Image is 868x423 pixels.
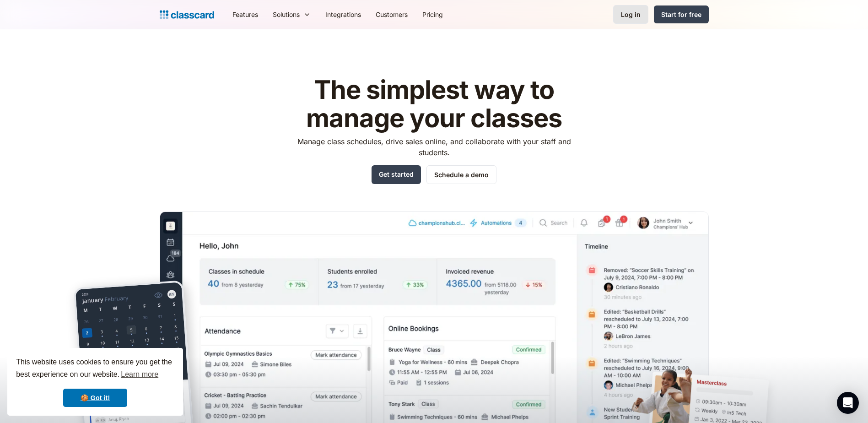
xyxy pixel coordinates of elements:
a: Pricing [415,4,450,25]
a: dismiss cookie message [63,389,127,407]
a: Start for free [654,5,709,23]
p: Manage class schedules, drive sales online, and collaborate with your staff and students. [289,136,579,158]
a: Get started [372,165,421,184]
div: Start for free [661,10,701,19]
div: Log in [621,10,641,19]
div: Open Intercom Messenger [837,392,859,414]
a: Customers [368,4,415,25]
div: Solutions [265,4,318,25]
a: Schedule a demo [426,165,496,184]
div: cookieconsent [7,348,183,416]
a: Integrations [318,4,368,25]
span: This website uses cookies to ensure you get the best experience on our website. [16,357,174,381]
a: Features [225,4,265,25]
h1: The simplest way to manage your classes [289,76,579,132]
div: Solutions [273,10,300,19]
a: home [160,8,214,21]
a: Log in [613,5,648,24]
a: learn more about cookies [119,368,160,381]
